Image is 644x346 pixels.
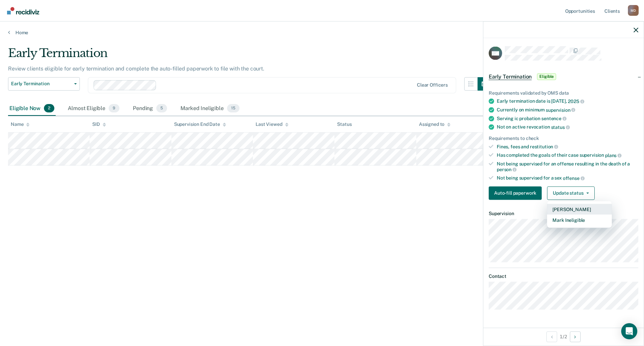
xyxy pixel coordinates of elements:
[227,104,239,113] span: 15
[489,90,638,96] div: Requirements validated by OMS data
[179,101,240,116] div: Marked Ineligible
[497,167,517,172] span: person
[109,104,119,113] span: 9
[497,144,638,150] div: Fines, fees and
[568,99,584,104] span: 2025
[546,107,575,112] span: supervision
[419,121,450,127] div: Assigned to
[489,186,544,200] a: Navigate to form link
[156,104,167,113] span: 5
[497,124,638,130] div: Not on active revocation
[547,214,612,225] button: Mark Ineligible
[7,7,39,14] img: Recidiviz
[131,101,168,116] div: Pending
[497,175,638,181] div: Not being supervised for a sex
[66,101,121,116] div: Almost Eligible
[497,152,638,158] div: Has completed the goals of their case supervision
[8,30,636,36] a: Home
[497,107,638,113] div: Currently on minimum
[483,66,644,87] div: Early TerminationEligible
[497,161,638,172] div: Not being supervised for an offense resulting in the death of a
[417,82,448,88] div: Clear officers
[547,204,612,214] button: [PERSON_NAME]
[551,124,570,130] span: status
[256,121,288,127] div: Last Viewed
[8,46,491,65] div: Early Termination
[8,101,56,116] div: Eligible Now
[628,5,639,16] div: M D
[489,274,638,279] dt: Contact
[489,73,532,80] span: Early Termination
[563,175,585,181] span: offense
[605,152,622,158] span: plans
[489,135,638,141] div: Requirements to check
[337,121,352,127] div: Status
[489,210,638,216] dt: Supervision
[8,65,264,72] p: Review clients eligible for early termination and complete the auto-filled paperwork to file with...
[541,116,567,121] span: sentence
[530,144,558,149] span: restitution
[174,121,226,127] div: Supervision End Date
[92,121,106,127] div: SID
[11,81,71,87] span: Early Termination
[621,323,637,339] div: Open Intercom Messenger
[11,121,30,127] div: Name
[570,331,581,342] button: Next Opportunity
[497,115,638,121] div: Serving ic probation
[489,186,542,200] button: Auto-fill paperwork
[537,73,556,80] span: Eligible
[497,98,638,104] div: Early termination date is [DATE],
[546,331,557,342] button: Previous Opportunity
[547,186,594,200] button: Update status
[628,5,639,16] button: Profile dropdown button
[483,328,644,345] div: 1 / 2
[44,104,54,113] span: 2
